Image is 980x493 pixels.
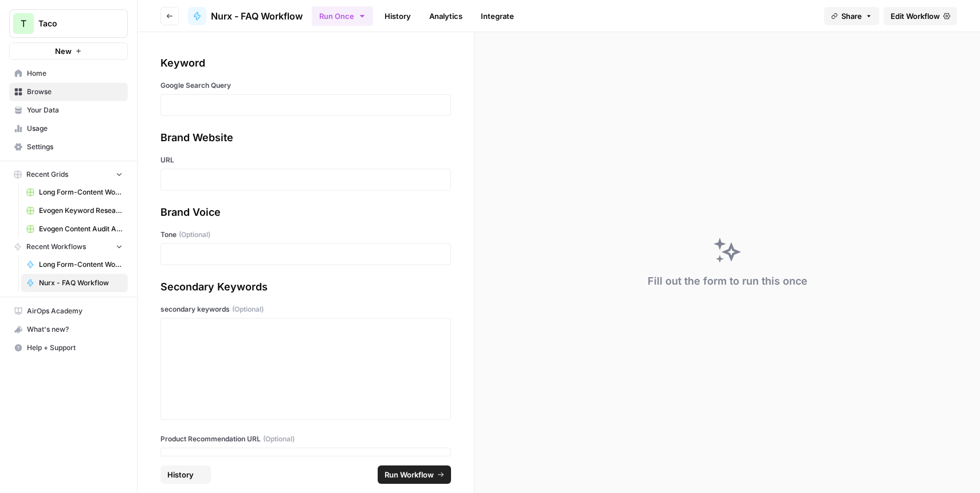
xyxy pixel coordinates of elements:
[39,224,123,234] span: Evogen Content Audit Agent Grid
[167,469,194,480] span: History
[9,302,128,320] a: AirOps Academy
[9,138,128,156] a: Settings
[21,183,128,201] a: Long Form-Content Workflow - AI Clients (New) Grid
[21,274,128,292] a: Nurx - FAQ Workflow
[27,343,123,353] span: Help + Support
[263,434,295,444] span: (Optional)
[160,80,451,91] label: Google Search Query
[160,55,451,71] div: Keyword
[160,130,451,146] div: Brand Website
[27,87,123,97] span: Browse
[160,155,451,165] label: URL
[378,7,418,25] a: History
[39,205,123,216] span: Evogen Keyword Research Agent Grid
[211,9,303,23] span: Nurx - FAQ Workflow
[10,321,127,338] div: What's new?
[474,7,521,25] a: Integrate
[9,42,128,60] button: New
[160,434,451,444] label: Product Recommendation URL
[27,123,123,134] span: Usage
[21,255,128,274] a: Long Form-Content Workflow - AI Clients (New)
[9,339,128,357] button: Help + Support
[891,10,940,22] span: Edit Workflow
[27,68,123,79] span: Home
[9,83,128,101] a: Browse
[39,278,123,288] span: Nurx - FAQ Workflow
[312,6,373,26] button: Run Once
[9,9,128,38] button: Workspace: Taco
[160,230,451,240] label: Tone
[27,105,123,115] span: Your Data
[26,242,86,252] span: Recent Workflows
[160,465,211,484] button: History
[21,17,26,30] span: T
[55,45,72,57] span: New
[9,64,128,83] a: Home
[9,119,128,138] a: Usage
[21,220,128,238] a: Evogen Content Audit Agent Grid
[188,7,303,25] a: Nurx - FAQ Workflow
[9,320,128,339] button: What's new?
[9,101,128,119] a: Your Data
[21,201,128,220] a: Evogen Keyword Research Agent Grid
[39,259,123,270] span: Long Form-Content Workflow - AI Clients (New)
[385,469,434,480] span: Run Workflow
[39,187,123,197] span: Long Form-Content Workflow - AI Clients (New) Grid
[26,169,68,180] span: Recent Grids
[648,273,807,289] div: Fill out the form to run this once
[160,279,451,295] div: Secondary Keywords
[884,7,957,25] a: Edit Workflow
[179,230,210,240] span: (Optional)
[232,304,264,315] span: (Optional)
[824,7,879,25] button: Share
[27,142,123,152] span: Settings
[38,18,108,29] span: Taco
[841,10,862,22] span: Share
[9,166,128,183] button: Recent Grids
[9,238,128,255] button: Recent Workflows
[27,306,123,316] span: AirOps Academy
[378,465,451,484] button: Run Workflow
[422,7,469,25] a: Analytics
[160,204,451,220] div: Brand Voice
[160,304,451,315] label: secondary keywords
